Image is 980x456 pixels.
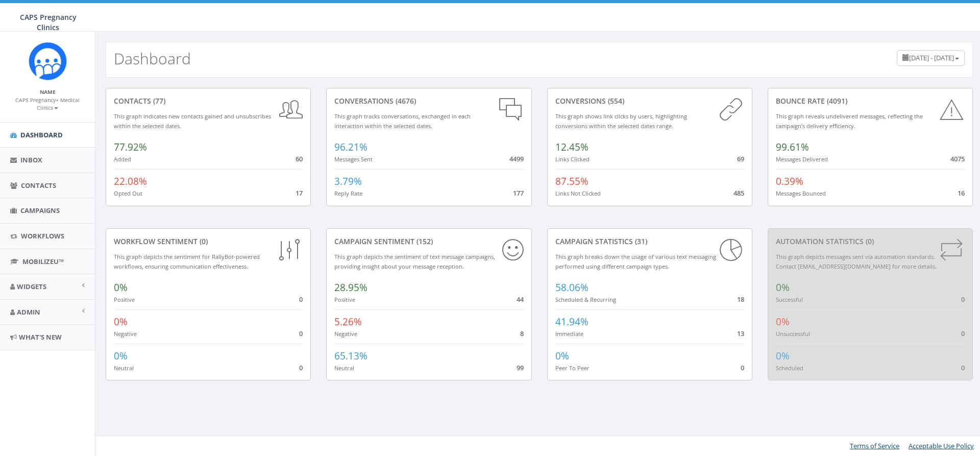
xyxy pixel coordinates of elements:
small: Negative [334,330,357,338]
span: 44 [517,295,524,304]
span: 65.13% [334,349,367,363]
small: Opted Out [114,189,142,197]
small: This graph indicates new contacts gained and unsubscribes within the selected dates. [114,112,271,130]
span: 0% [114,349,128,363]
small: This graph breaks down the usage of various text messaging performed using different campaign types. [555,253,716,270]
small: CAPS Pregnancy+ Medical Clinics [15,97,80,112]
span: 12.45% [555,140,589,154]
span: 4075 [950,154,965,163]
small: Unsuccessful [776,330,810,338]
small: Messages Delivered [776,155,828,163]
small: Positive [114,296,135,303]
small: Peer To Peer [555,364,590,372]
span: 0 [961,329,965,338]
span: (0) [198,236,208,246]
span: 77.92% [114,140,147,154]
span: Admin [17,307,40,317]
span: Contacts [21,181,56,190]
span: (0) [864,236,874,246]
span: 8 [520,329,524,338]
small: Links Clicked [555,155,590,163]
span: 17 [296,188,303,198]
div: Bounce Rate [776,96,965,106]
span: 69 [737,154,744,163]
span: 87.55% [555,175,589,188]
span: 3.79% [334,175,362,188]
span: 5.26% [334,315,362,328]
small: Scheduled [776,364,803,372]
span: Inbox [20,155,42,164]
small: Positive [334,296,355,303]
span: Dashboard [20,130,63,139]
small: This graph reveals undelivered messages, reflecting the campaign's delivery efficiency. [776,112,923,130]
small: Links Not Clicked [555,189,601,197]
span: (152) [414,236,433,246]
h2: Dashboard [114,50,191,67]
span: 0 [741,363,744,372]
span: 485 [733,188,744,198]
span: 0 [961,363,965,372]
small: Messages Bounced [776,189,826,197]
span: 0 [299,295,303,304]
span: 0 [299,363,303,372]
span: (554) [606,96,624,106]
div: Workflow Sentiment [114,236,303,247]
small: Successful [776,296,803,303]
span: 18 [737,295,744,304]
img: Rally_Corp_Icon_1.png [29,42,67,80]
div: Campaign Statistics [555,236,744,247]
small: Name [40,88,56,95]
div: conversations [334,96,523,106]
span: 4499 [509,154,524,163]
span: 60 [296,154,303,163]
span: Workflows [21,231,64,241]
small: This graph shows link clicks by users, highlighting conversions within the selected dates range. [555,112,687,130]
span: (77) [151,96,165,106]
small: Added [114,155,131,163]
small: This graph depicts the sentiment for RallyBot-powered workflows, ensuring communication effective... [114,253,260,270]
span: What's New [19,332,62,342]
span: CAPS Pregnancy Clinics [20,12,77,32]
span: (31) [633,236,647,246]
span: 0% [114,281,128,294]
span: 13 [737,329,744,338]
span: 96.21% [334,140,367,154]
span: 28.95% [334,281,367,294]
span: 16 [958,188,965,198]
small: This graph tracks conversations, exchanged in each interaction within the selected dates. [334,112,471,130]
span: 0% [776,349,790,363]
small: Messages Sent [334,155,373,163]
span: 0.39% [776,175,803,188]
small: This graph depicts the sentiment of text message campaigns, providing insight about your message ... [334,253,495,270]
span: 41.94% [555,315,589,328]
span: Campaigns [20,206,60,215]
span: 58.06% [555,281,589,294]
div: Campaign Sentiment [334,236,523,247]
div: contacts [114,96,303,106]
span: (4091) [825,96,847,106]
span: Widgets [17,282,46,291]
div: Automation Statistics [776,236,965,247]
small: Neutral [334,364,354,372]
span: MobilizeU™ [22,257,64,266]
small: This graph depicts messages sent via automation standards. Contact [EMAIL_ADDRESS][DOMAIN_NAME] f... [776,253,937,270]
small: Scheduled & Recurring [555,296,616,303]
span: 0 [299,329,303,338]
small: Negative [114,330,137,338]
div: conversions [555,96,744,106]
span: 0% [776,315,790,328]
span: 0 [961,295,965,304]
a: Terms of Service [850,441,899,450]
a: CAPS Pregnancy+ Medical Clinics [15,95,80,112]
span: 22.08% [114,175,147,188]
small: Immediate [555,330,583,338]
span: [DATE] - [DATE] [909,53,954,62]
span: (4676) [394,96,416,106]
span: 99.61% [776,140,809,154]
a: Acceptable Use Policy [909,441,974,450]
span: 0% [776,281,790,294]
span: 99 [517,363,524,372]
span: 0% [114,315,128,328]
span: 0% [555,349,569,363]
small: Reply Rate [334,189,362,197]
